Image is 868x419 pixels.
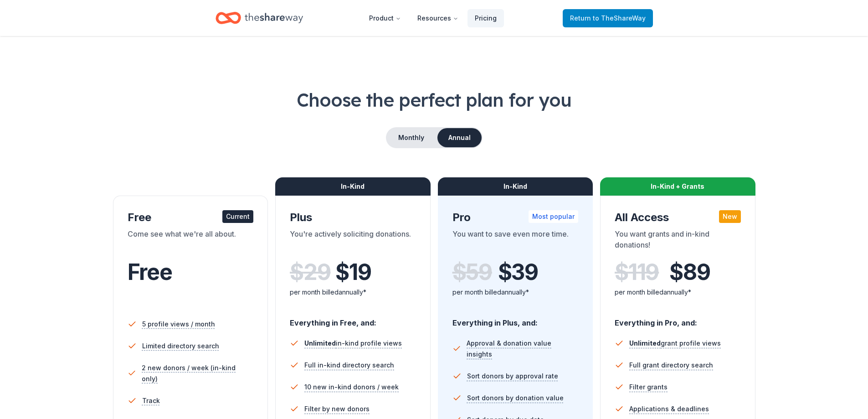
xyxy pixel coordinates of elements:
div: Come see what we're all about. [128,228,254,254]
div: You want grants and in-kind donations! [615,228,741,254]
div: Current [222,210,253,223]
div: Free [128,210,254,225]
div: All Access [615,210,741,225]
span: in-kind profile views [304,339,402,347]
span: Full grant directory search [629,360,713,371]
span: Return [570,13,646,24]
button: Product [362,9,408,27]
span: $ 19 [335,259,371,285]
span: Sort donors by approval rate [467,371,558,382]
div: per month billed annually* [615,287,741,298]
button: Annual [437,128,482,147]
span: 10 new in-kind donors / week [304,382,399,393]
span: to TheShareWay [593,14,646,22]
div: New [719,210,741,223]
div: Pro [452,210,579,225]
div: In-Kind + Grants [600,177,755,196]
span: 2 new donors / week (in-kind only) [142,362,253,384]
span: Sort donors by donation value [467,393,564,403]
span: Track [142,395,160,406]
span: Filter grants [629,382,668,393]
div: Most popular [529,210,578,223]
nav: Main [362,7,504,29]
span: $ 89 [669,259,710,285]
span: Free [128,259,172,285]
div: In-Kind [438,177,593,196]
span: Unlimited [304,339,336,347]
button: Monthly [387,128,436,147]
a: Returnto TheShareWay [563,9,653,27]
span: Approval & donation value insights [467,338,578,360]
button: Resources [410,9,466,27]
span: 5 profile views / month [142,319,215,330]
div: You want to save even more time. [452,228,579,254]
a: Pricing [467,9,504,27]
span: $ 39 [498,259,538,285]
div: You're actively soliciting donations. [290,228,416,254]
div: Everything in Pro, and: [615,310,741,329]
div: In-Kind [275,177,431,196]
span: Limited directory search [142,341,219,352]
h1: Choose the perfect plan for you [36,87,832,113]
a: Home [216,7,303,29]
span: Unlimited [629,339,661,347]
span: grant profile views [629,339,721,347]
span: Filter by new donors [304,403,370,414]
span: Applications & deadlines [629,403,709,414]
div: per month billed annually* [452,287,579,298]
span: Full in-kind directory search [304,360,394,371]
div: Plus [290,210,416,225]
div: Everything in Plus, and: [452,310,579,329]
div: per month billed annually* [290,287,416,298]
div: Everything in Free, and: [290,310,416,329]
